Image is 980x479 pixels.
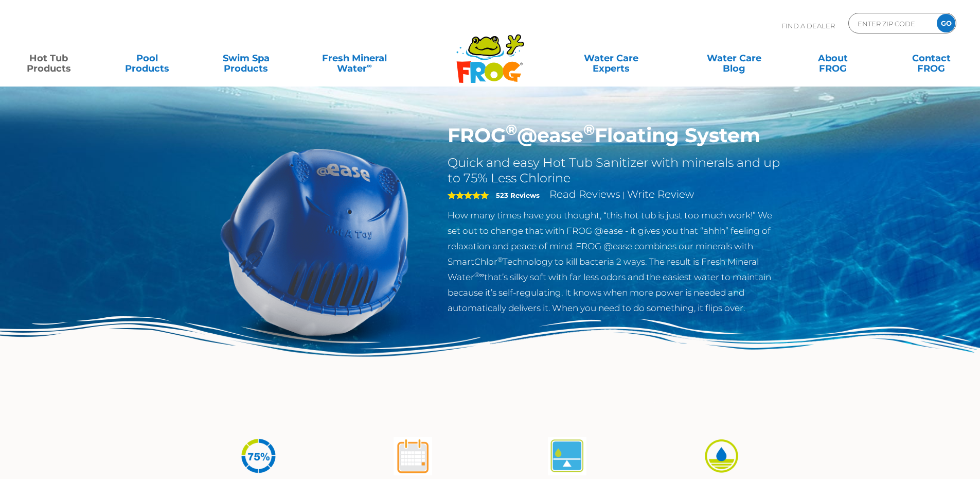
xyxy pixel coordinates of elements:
img: icon-atease-easy-on [702,437,741,475]
strong: 523 Reviews [496,191,540,199]
sup: ® [583,121,595,139]
a: Water CareBlog [696,48,772,69]
sup: ® [497,255,503,263]
a: ContactFROG [893,48,970,69]
span: 5 [448,191,489,199]
a: Write Review [627,188,694,200]
a: Read Reviews [549,188,620,200]
img: atease-icon-self-regulates [548,437,586,475]
a: AboutFROG [794,48,871,69]
a: Water CareExperts [549,48,673,69]
sup: ∞ [367,61,372,70]
a: Fresh MineralWater∞ [306,48,402,69]
img: hot-tub-product-atease-system.png [197,124,433,360]
sup: ®∞ [474,271,484,279]
a: PoolProducts [109,48,186,69]
img: atease-icon-shock-once [394,437,432,475]
a: Swim SpaProducts [208,48,284,69]
span: | [622,190,625,200]
p: Find A Dealer [781,13,835,39]
h2: Quick and easy Hot Tub Sanitizer with minerals and up to 75% Less Chlorine [448,155,783,186]
img: icon-atease-75percent-less [239,437,278,475]
p: How many times have you thought, “this hot tub is just too much work!” We set out to change that ... [448,208,783,316]
img: Frog Products Logo [451,21,530,83]
sup: ® [506,121,517,139]
a: Hot TubProducts [10,48,87,69]
input: GO [937,14,955,32]
h1: FROG @ease Floating System [448,124,783,147]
